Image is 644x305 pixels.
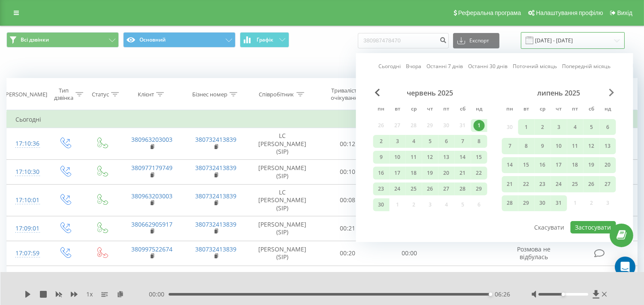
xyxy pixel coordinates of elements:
[474,136,485,147] div: 8
[373,198,390,211] div: пн 30 черв 2025 р.
[358,33,449,48] input: Пошук за номером
[406,151,422,164] div: ср 11 черв 2025 р.
[535,157,551,173] div: ср 16 лип 2025 р.
[408,183,420,194] div: 25
[553,159,565,170] div: 17
[392,167,403,179] div: 17
[474,183,485,194] div: 29
[425,152,436,163] div: 12
[529,221,569,233] button: Скасувати
[317,266,379,291] td: 00:20
[457,152,469,163] div: 14
[131,164,172,172] a: 380977179749
[537,122,548,133] div: 2
[317,159,379,184] td: 00:10
[441,167,452,179] div: 20
[505,141,516,152] div: 7
[15,220,37,237] div: 17:09:01
[502,89,616,97] div: липень 2025
[585,103,598,116] abbr: субота
[602,159,614,170] div: 20
[586,159,597,170] div: 19
[553,179,565,190] div: 24
[553,197,565,209] div: 31
[537,159,548,170] div: 16
[317,241,379,266] td: 00:20
[521,141,532,152] div: 8
[391,103,404,116] abbr: вівторок
[518,157,535,173] div: вт 15 лип 2025 р.
[131,135,172,144] a: 380963203003
[602,103,614,116] abbr: неділя
[257,37,273,43] span: Графік
[567,157,584,173] div: пт 18 лип 2025 р.
[521,179,532,190] div: 22
[149,290,169,299] span: 00:00
[131,220,172,228] a: 380662905917
[390,182,406,195] div: вт 24 черв 2025 р.
[4,91,47,98] div: [PERSON_NAME]
[570,141,581,152] div: 11
[537,179,548,190] div: 23
[131,192,172,200] a: 380963203003
[586,179,597,190] div: 26
[248,128,317,160] td: LC [PERSON_NAME] (SIP)
[375,103,388,116] abbr: понеділок
[521,159,532,170] div: 15
[195,245,236,253] a: 380732413839
[248,266,317,291] td: [PERSON_NAME] (SIP)
[468,62,508,70] a: Останні 30 днів
[569,103,582,116] abbr: п’ятниця
[567,176,584,192] div: пт 25 лип 2025 р.
[502,157,518,173] div: пн 14 лип 2025 р.
[438,167,455,179] div: пт 20 черв 2025 р.
[505,197,516,209] div: 28
[408,103,420,116] abbr: середа
[521,197,532,209] div: 29
[408,167,420,179] div: 18
[570,122,581,133] div: 4
[248,216,317,241] td: [PERSON_NAME] (SIP)
[406,62,421,70] a: Вчора
[195,192,236,200] a: 380732413839
[131,270,172,278] a: 380687689446
[422,135,438,148] div: чт 5 черв 2025 р.
[123,32,236,48] button: Основний
[455,135,471,148] div: сб 7 черв 2025 р.
[15,270,37,287] div: 17:07:11
[240,32,289,48] button: Графік
[438,135,455,148] div: пт 6 черв 2025 р.
[376,136,387,147] div: 2
[551,195,567,211] div: чт 31 лип 2025 р.
[438,151,455,164] div: пт 13 черв 2025 р.
[600,119,616,135] div: нд 6 лип 2025 р.
[513,62,557,70] a: Поточний місяць
[551,157,567,173] div: чт 17 лип 2025 р.
[609,89,614,96] span: Next Month
[473,103,486,116] abbr: неділя
[471,135,487,148] div: нд 8 черв 2025 р.
[248,159,317,184] td: [PERSON_NAME] (SIP)
[521,122,532,133] div: 1
[441,136,452,147] div: 6
[392,152,403,163] div: 10
[406,135,422,148] div: ср 4 черв 2025 р.
[376,152,387,163] div: 9
[317,128,379,160] td: 00:12
[520,103,533,116] abbr: вівторок
[471,151,487,164] div: нд 15 черв 2025 р.
[457,167,469,179] div: 21
[15,135,37,152] div: 17:10:36
[373,89,487,97] div: червень 2025
[536,9,603,16] span: Налаштування профілю
[192,91,227,98] div: Бізнес номер
[7,111,638,128] td: Сьогодні
[373,167,390,179] div: пн 16 черв 2025 р.
[373,182,390,195] div: пн 23 черв 2025 р.
[518,119,535,135] div: вт 1 лип 2025 р.
[15,245,37,262] div: 17:07:59
[378,266,440,291] td: 02:30
[376,183,387,194] div: 23
[567,119,584,135] div: пт 4 лип 2025 р.
[562,293,565,296] div: Accessibility label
